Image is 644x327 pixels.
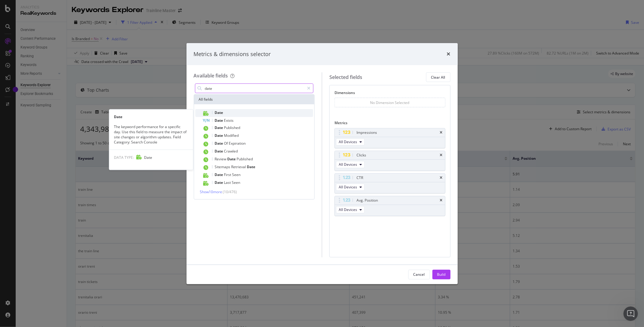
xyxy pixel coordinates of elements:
div: Avg. PositiontimesAll Devices [335,196,445,216]
button: Clear All [426,72,451,82]
span: Show 10 more [200,189,222,194]
div: ClickstimesAll Devices [335,151,445,171]
span: Modified [224,133,239,138]
span: ( 10 / 476 ) [223,189,237,194]
span: Date [215,110,223,115]
div: Cancel [413,272,425,277]
div: The keyword performance for a specific day. Use this field to measure the impact of site changes ... [109,124,193,145]
div: modal [187,43,458,284]
span: All Devices [339,162,357,167]
button: Cancel [408,270,430,279]
button: All Devices [336,161,365,168]
span: Review [215,156,228,162]
div: Clicks [357,152,366,158]
div: Metrics [335,120,445,128]
input: Search by field name [204,84,305,93]
span: Expiration [229,141,246,146]
span: Exists [224,118,234,123]
div: All fields [194,95,315,104]
span: Published [224,125,240,130]
span: Date [215,172,224,177]
button: Build [432,270,451,279]
div: Date [109,114,193,119]
span: All Devices [339,207,357,212]
div: Build [437,272,446,277]
span: Date [215,141,224,146]
span: Date [215,180,224,185]
div: times [440,153,443,157]
div: Impressions [357,130,377,136]
span: All Devices [339,139,357,144]
span: All Devices [339,184,357,190]
div: Metrics & dimensions selector [194,50,271,58]
div: times [440,199,443,202]
span: Date [228,156,237,162]
div: ImpressionstimesAll Devices [335,128,445,148]
div: Dimensions [335,90,445,98]
span: Last [224,180,232,185]
div: No Dimension Selected [370,100,410,105]
div: Avg. Position [357,197,378,203]
span: Date [215,133,224,138]
span: Date [215,118,224,123]
div: Selected fields [329,74,362,81]
div: times [447,50,451,58]
span: Published [237,156,253,162]
span: Sitemaps [215,164,231,169]
span: Seen [232,172,241,177]
div: Available fields [194,72,228,79]
span: Seen [232,180,240,185]
div: CTR [357,175,363,181]
span: Of [224,141,229,146]
span: First [224,172,232,177]
div: times [440,131,443,134]
div: times [440,176,443,180]
button: All Devices [336,184,365,191]
button: All Devices [336,138,365,146]
span: Date [247,164,256,169]
iframe: Intercom live chat [624,307,638,321]
div: CTRtimesAll Devices [335,173,445,193]
span: Crawled [224,149,238,154]
button: All Devices [336,206,365,213]
span: Date [215,125,224,130]
div: Clear All [431,75,445,80]
span: Retrieval [231,164,247,169]
span: Date [215,149,224,154]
